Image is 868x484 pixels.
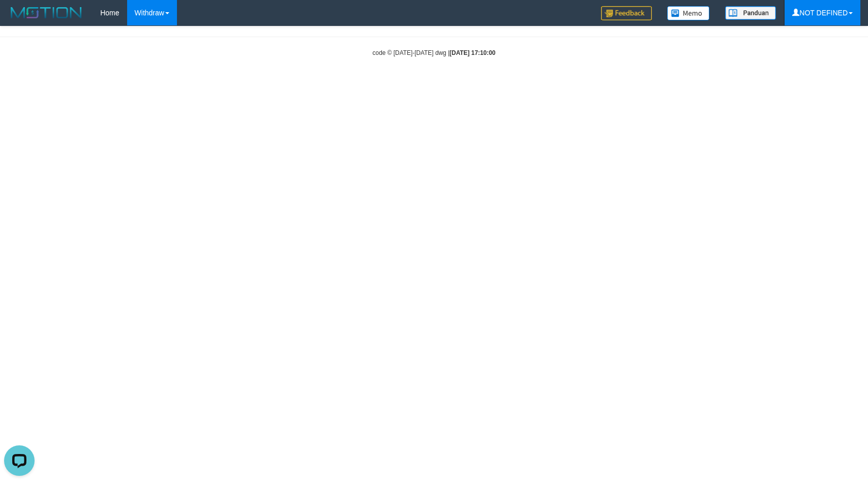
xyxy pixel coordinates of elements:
img: Feedback.jpg [601,6,652,20]
small: code © [DATE]-[DATE] dwg | [373,49,496,56]
img: Button%20Memo.svg [667,6,710,20]
img: panduan.png [725,6,776,20]
strong: [DATE] 17:10:00 [450,49,495,56]
button: Open LiveChat chat widget [4,4,35,35]
img: MOTION_logo.png [8,5,85,20]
